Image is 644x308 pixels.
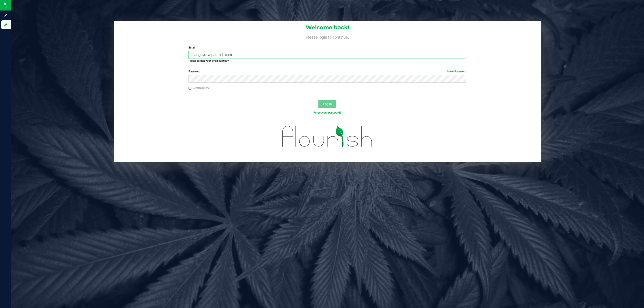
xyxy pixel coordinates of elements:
button: Log In [318,100,336,108]
span: Log In [323,102,332,106]
label: Email [189,46,466,50]
a: Forgot your password? [314,111,341,114]
input: Remember me [189,87,192,90]
h4: Please login to continue. [114,34,541,39]
span: Password [189,70,200,73]
a: Show Password [447,70,466,73]
img: flourish_logo.svg [274,119,381,154]
inline-svg: Sign up [3,13,8,17]
inline-svg: Log in [3,23,8,27]
strong: Please format your email correctly. [189,59,229,62]
h1: Welcome back! [114,25,541,30]
label: Remember me [189,86,210,90]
